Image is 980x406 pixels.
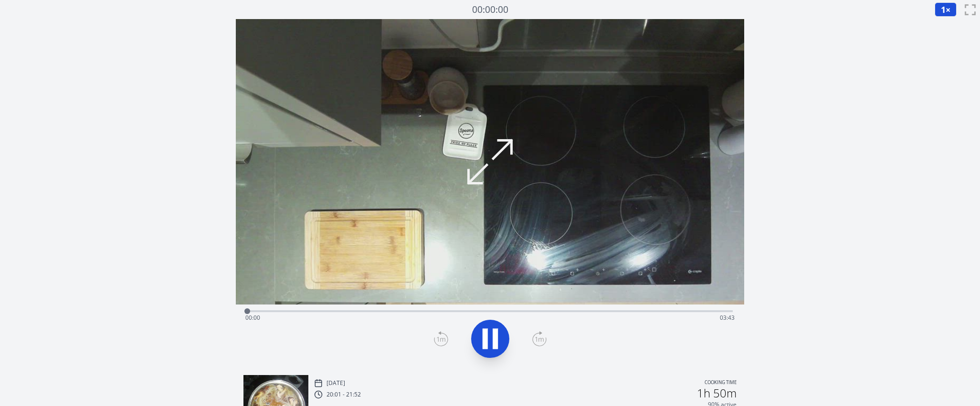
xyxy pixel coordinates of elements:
p: [DATE] [327,379,345,387]
button: 1× [935,2,957,17]
p: 20:01 - 21:52 [327,391,361,398]
span: 1 [941,4,946,15]
p: Cooking time [705,379,737,387]
a: 00:00:00 [472,3,508,17]
h2: 1h 50m [697,387,737,399]
span: 03:43 [720,314,735,322]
